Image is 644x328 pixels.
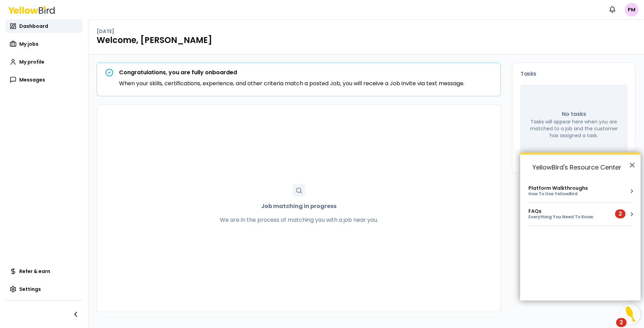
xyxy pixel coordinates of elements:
[19,41,39,47] span: My jobs
[6,73,83,87] a: Messages
[119,68,237,76] strong: Congratulations, you are fully onboarded
[6,19,83,33] a: Dashboard
[625,3,638,17] span: PM
[629,160,635,171] button: Close
[6,282,83,296] a: Settings
[562,110,586,118] p: No tasks
[528,208,607,214] div: FAQs
[528,191,588,197] div: How To Use YellowBird
[6,264,83,278] a: Refer & earn
[220,216,378,224] p: We are in the process of matching you with a job near you.
[261,202,336,210] strong: Job matching in progress
[19,58,44,65] span: My profile
[19,268,50,275] span: Refer & earn
[528,185,588,191] div: Platform Walkthroughs
[620,304,641,325] button: Open Resource Center, 2 new notifications
[528,214,607,220] div: Everything You Need To Know
[119,79,464,88] p: When your skills, certifications, experience, and other criteria match a posted Job, you will rec...
[520,71,627,77] h3: Tasks
[6,55,83,69] a: My profile
[19,23,48,30] span: Dashboard
[97,35,636,46] h1: Welcome, [PERSON_NAME]
[19,76,45,83] span: Messages
[529,118,619,139] p: Tasks will appear here when you are matched to a job and the customer has assigned a task.
[97,28,114,35] p: [DATE]
[19,286,41,293] span: Settings
[6,37,83,51] a: My jobs
[520,153,641,300] div: Resource Center
[520,155,641,180] h2: YellowBird's Resource Center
